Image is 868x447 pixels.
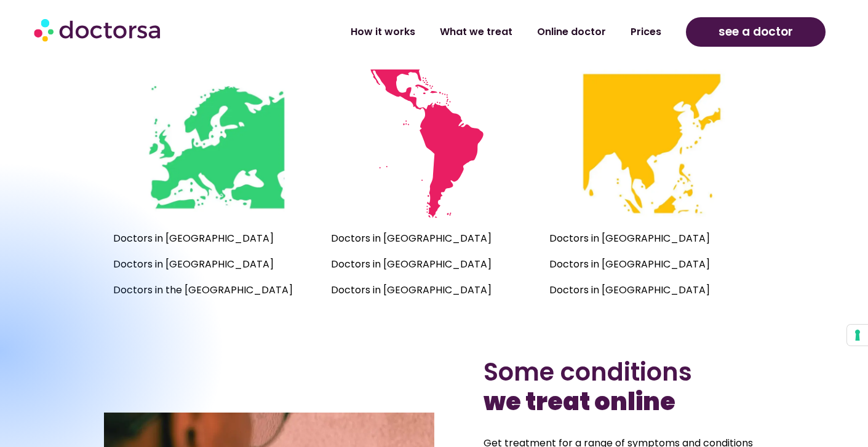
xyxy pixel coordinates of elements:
img: Mini map of the countries where Doctorsa is available - Southeast Asia [578,69,726,218]
p: Doctors in [GEOGRAPHIC_DATA] [549,282,755,299]
img: Mini map of the countries where Doctorsa is available - Latin America [360,69,508,218]
span: see a doctor [719,22,793,42]
a: Online doctor [525,18,618,46]
img: Mini map of the countries where Doctorsa is available - Europe, UK and Turkey [142,69,290,218]
a: see a doctor [686,17,825,47]
p: Doctors in [GEOGRAPHIC_DATA] [549,256,755,273]
p: Doctors in [GEOGRAPHIC_DATA] [549,230,755,247]
p: Doctors in [GEOGRAPHIC_DATA] [331,282,536,299]
h2: Some conditions [484,357,764,416]
button: Your consent preferences for tracking technologies [847,325,868,346]
nav: Menu [231,18,674,46]
a: What we treat [428,18,525,46]
a: How it works [338,18,428,46]
a: Prices [618,18,674,46]
b: we treat online [484,384,675,419]
p: Doctors in [GEOGRAPHIC_DATA] [331,256,536,273]
p: Doctors in [GEOGRAPHIC_DATA] [331,230,536,247]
